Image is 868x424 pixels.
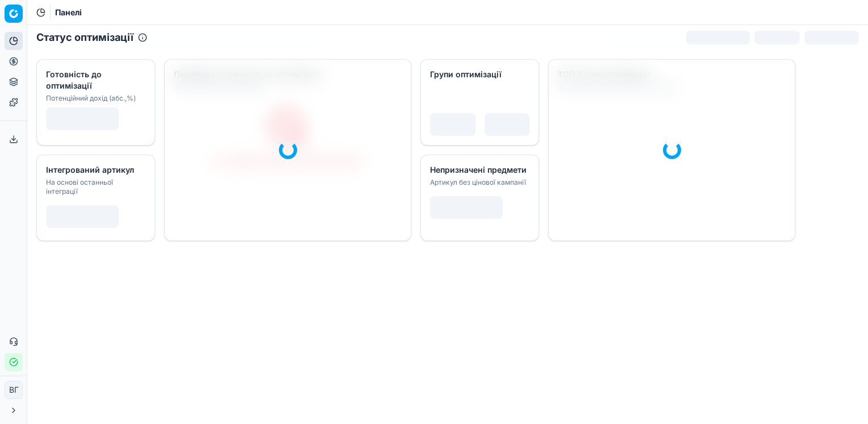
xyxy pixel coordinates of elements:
h2: Статус оптимізації [36,30,133,45]
div: На основі останньої інтеграції [46,178,143,196]
div: Інтегрований артикул [46,164,143,176]
div: Готовність до оптимізації [46,69,143,92]
div: Групи оптимізації [430,69,527,80]
button: ВГ [5,381,23,399]
nav: панірувальні сухарі [55,7,82,18]
div: Потенційний дохід (абс.,%) [46,94,143,103]
div: Артикул без цінової кампанії [430,178,527,187]
div: Непризначені предмети [430,164,527,176]
span: Панелі [55,7,82,18]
